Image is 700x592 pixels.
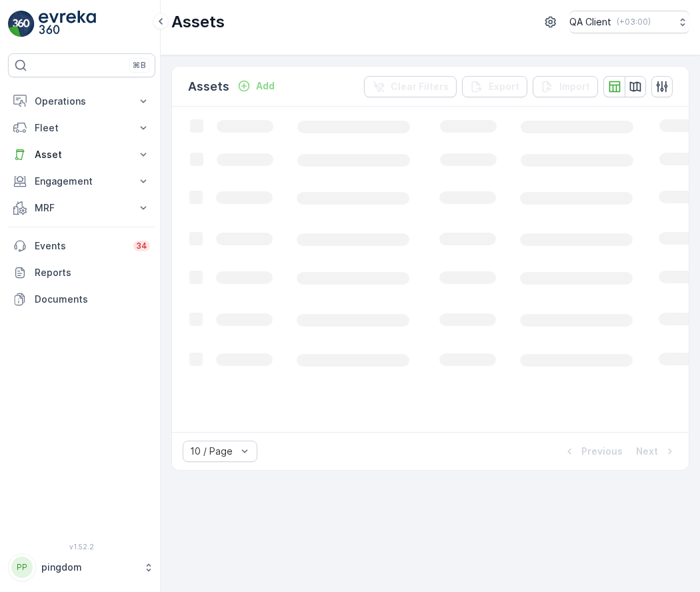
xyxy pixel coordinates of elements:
[569,11,689,33] button: QA Client(+03:00)
[8,195,155,221] button: MRF
[391,80,449,93] p: Clear Filters
[8,259,155,286] a: Reports
[533,76,598,97] button: Import
[8,141,155,168] button: Asset
[462,76,527,97] button: Export
[569,15,611,29] p: QA Client
[617,17,651,27] p: ( +03:00 )
[559,80,590,93] p: Import
[8,88,155,115] button: Operations
[635,443,678,459] button: Next
[8,115,155,141] button: Fleet
[561,443,624,459] button: Previous
[35,266,150,279] p: Reports
[8,168,155,195] button: Engagement
[136,241,147,251] p: 34
[133,60,146,71] p: ⌘B
[8,233,155,259] a: Events34
[35,121,129,135] p: Fleet
[35,95,129,108] p: Operations
[171,11,225,33] p: Assets
[8,11,35,37] img: logo
[636,445,658,458] p: Next
[581,445,623,458] p: Previous
[8,543,155,551] span: v 1.52.2
[8,553,155,581] button: PPpingdom
[35,201,129,215] p: MRF
[489,80,519,93] p: Export
[35,148,129,161] p: Asset
[35,175,129,188] p: Engagement
[11,557,33,578] div: PP
[8,286,155,313] a: Documents
[232,78,280,94] button: Add
[41,561,137,574] p: pingdom
[364,76,457,97] button: Clear Filters
[188,77,229,96] p: Assets
[35,293,150,306] p: Documents
[256,79,275,93] p: Add
[35,239,125,253] p: Events
[39,11,96,37] img: logo_light-DOdMpM7g.png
